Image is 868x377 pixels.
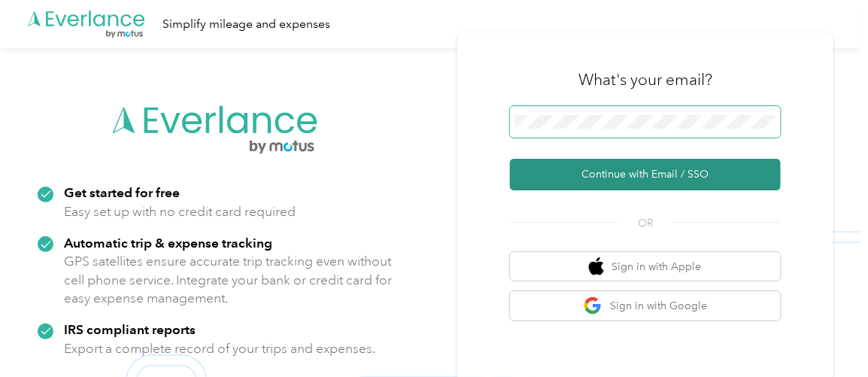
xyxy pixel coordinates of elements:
[64,202,296,221] p: Easy set up with no credit card required
[162,15,330,34] div: Simplify mileage and expenses
[578,69,712,90] h3: What's your email?
[619,215,672,231] span: OR
[510,159,781,190] button: Continue with Email / SSO
[64,252,393,308] p: GPS satellites ensure accurate trip tracking even without cell phone service. Integrate your bank...
[510,291,781,321] button: google logoSign in with Google
[589,257,604,276] img: apple logo
[64,339,375,358] p: Export a complete record of your trips and expenses.
[510,252,781,281] button: apple logoSign in with Apple
[584,296,602,315] img: google logo
[64,235,272,251] strong: Automatic trip & expense tracking
[64,184,180,200] strong: Get started for free
[64,321,196,337] strong: IRS compliant reports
